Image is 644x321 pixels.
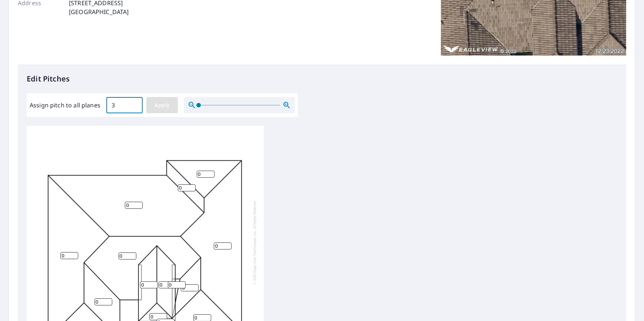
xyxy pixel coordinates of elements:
[146,97,178,113] button: Apply
[106,95,143,116] input: 00.0
[27,73,617,84] p: Edit Pitches
[30,101,100,110] label: Assign pitch to all planes
[152,101,172,110] span: Apply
